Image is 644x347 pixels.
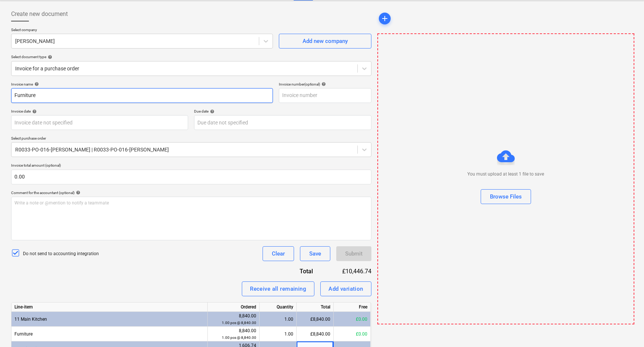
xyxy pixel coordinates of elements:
span: 11 Main Kitchen [14,317,47,322]
div: Browse Files [490,192,522,201]
button: Add variation [320,281,371,296]
button: Receive all remaining [242,281,314,296]
div: Due date [194,109,371,114]
div: £0.00 [334,312,371,327]
div: 8,840.00 [211,313,256,326]
div: Comment for the accountant (optional) [11,190,371,195]
p: Do not send to accounting integration [23,251,99,257]
div: £0.00 [334,327,371,341]
div: Receive all remaining [250,284,306,294]
div: Line-item [11,303,208,312]
input: Invoice number [279,88,371,103]
div: Select document type [11,54,371,59]
div: 8,840.00 [211,327,256,341]
div: Save [309,249,321,258]
span: help [31,109,37,114]
div: Free [334,303,371,312]
p: Invoice total amount (optional) [11,163,371,169]
div: Invoice number (optional) [279,82,371,87]
div: You must upload at least 1 file to saveBrowse Files [377,33,634,324]
span: help [33,82,39,86]
small: 1.00 pcs @ 8,840.00 [222,336,256,340]
small: 1.00 pcs @ 8,840.00 [222,321,256,325]
span: help [208,109,214,114]
span: Create new document [11,10,68,19]
div: Invoice date [11,109,188,114]
span: help [320,82,326,86]
iframe: Chat Widget [607,311,644,347]
p: Select company [11,27,273,34]
div: £8,840.00 [297,327,334,341]
button: Browse Files [481,189,531,204]
button: Add new company [279,34,371,49]
button: Clear [263,246,294,261]
input: Invoice total amount (optional) [11,170,371,184]
span: add [380,14,389,23]
span: help [74,190,80,195]
div: Furniture [11,327,208,341]
div: Total [297,303,334,312]
p: You must upload at least 1 file to save [467,171,544,177]
div: Add variation [328,284,363,294]
input: Due date not specified [194,115,371,130]
input: Invoice date not specified [11,115,188,130]
p: Select purchase order [11,136,371,142]
div: 1.00 [263,312,293,327]
button: Save [300,246,330,261]
div: Ordered [208,303,260,312]
div: Clear [272,249,285,258]
span: help [46,55,52,59]
div: Total [275,267,325,276]
input: Invoice name [11,88,273,103]
div: Add new company [303,36,348,46]
div: £8,840.00 [297,312,334,327]
div: Quantity [260,303,297,312]
div: £10,446.74 [325,267,371,276]
div: Invoice name [11,82,273,87]
div: 1.00 [263,327,293,341]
